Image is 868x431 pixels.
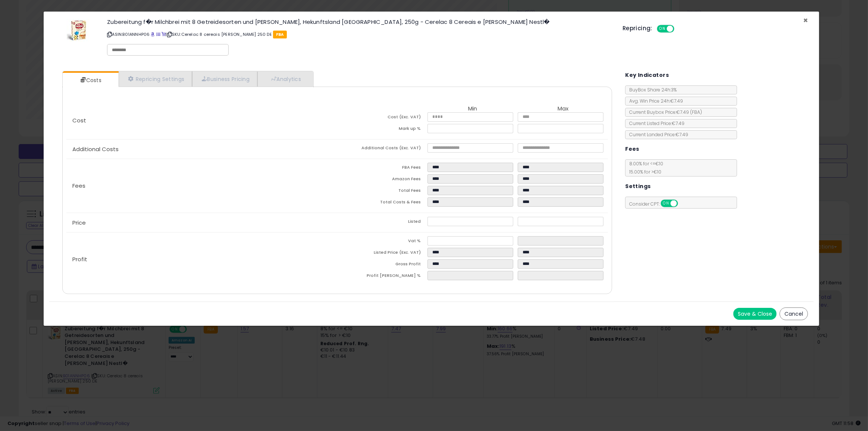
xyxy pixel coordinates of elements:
[626,201,688,207] span: Consider CPT:
[337,112,427,124] td: Cost (Exc. VAT)
[518,106,608,112] th: Max
[623,25,652,31] h5: Repricing:
[626,169,661,175] span: 15.00 % for > €10
[626,87,677,93] span: BuyBox Share 24h: 3%
[337,143,427,155] td: Additional Costs (Exc. VAT)
[337,271,427,282] td: Profit [PERSON_NAME] %
[780,307,808,320] button: Cancel
[626,109,702,115] span: Current Buybox Price:
[192,71,257,87] a: Business Pricing
[66,220,337,226] p: Price
[162,31,166,37] a: Your listing only
[658,26,667,32] span: ON
[662,200,671,207] span: ON
[337,163,427,174] td: FBA Fees
[107,28,611,40] p: ASIN: B01ANNHP06 | SKU: Cerelac 8 cereais [PERSON_NAME] 250 DE
[625,71,669,80] h5: Key Indicators
[151,31,155,37] a: BuyBox page
[677,200,689,207] span: OFF
[63,73,118,88] a: Costs
[337,217,427,228] td: Listed
[156,31,160,37] a: All offer listings
[676,109,702,115] span: €7.49
[66,146,337,152] p: Additional Costs
[690,109,702,115] span: ( FBA )
[273,31,287,38] span: FBA
[66,183,337,189] p: Fees
[626,120,684,127] span: Current Listed Price: €7.49
[337,186,427,197] td: Total Fees
[337,124,427,135] td: Mark up %
[625,182,651,191] h5: Settings
[66,256,337,262] p: Profit
[119,71,192,87] a: Repricing Settings
[67,19,89,41] img: 51zl12f4ijL._SL60_.jpg
[337,248,427,259] td: Listed Price (Exc. VAT)
[107,19,611,25] h3: Zubereitung f�r Milchbrei mit 8 Getreidesorten und [PERSON_NAME], Hekunftsland [GEOGRAPHIC_DATA],...
[626,131,688,138] span: Current Landed Price: €7.49
[66,118,337,124] p: Cost
[427,106,518,112] th: Min
[626,160,663,175] span: 8.00 % for <= €10
[733,308,777,320] button: Save & Close
[337,197,427,209] td: Total Costs & Fees
[337,236,427,248] td: Vat %
[673,26,685,32] span: OFF
[257,71,313,87] a: Analytics
[625,144,639,154] h5: Fees
[337,174,427,186] td: Amazon Fees
[337,259,427,271] td: Gross Profit
[626,98,683,104] span: Avg. Win Price 24h: €7.49
[803,15,808,26] span: ×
